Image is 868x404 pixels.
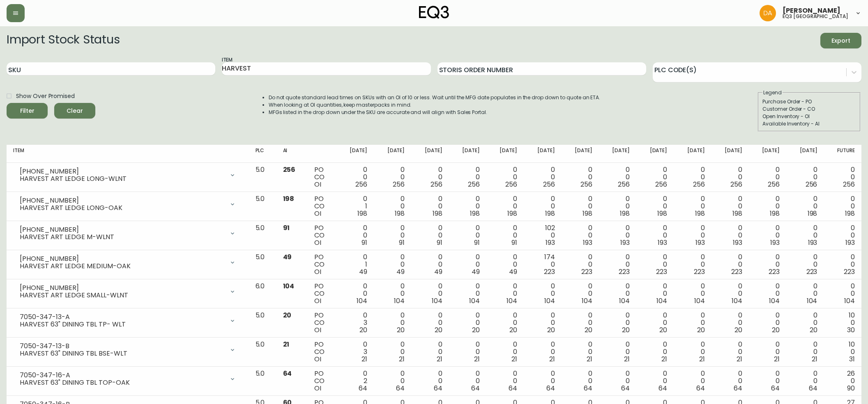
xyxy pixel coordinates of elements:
span: 21 [624,354,630,364]
span: 198 [695,209,705,218]
span: 104 [469,296,480,306]
div: 0 0 [755,370,780,392]
div: 0 0 [418,283,442,305]
th: [DATE] [524,145,561,163]
span: 223 [656,267,667,276]
div: 0 0 [680,341,705,363]
span: 20 [435,325,442,335]
th: [DATE] [674,145,711,163]
div: 0 0 [643,370,667,392]
div: 0 0 [830,166,855,188]
div: 0 0 [606,166,630,188]
th: [DATE] [599,145,636,163]
div: 0 0 [380,283,405,305]
div: 7050-347-13-A [20,313,224,321]
img: logo [419,6,449,19]
td: 5.0 [249,308,276,338]
div: HARVEST 63" DINING TBL TOP-OAK [20,379,224,386]
div: 0 0 [793,195,817,217]
div: PO CO [314,195,330,217]
th: Future [824,145,861,163]
span: 223 [694,267,705,276]
div: 0 0 [418,341,442,363]
span: 21 [474,354,480,364]
th: [DATE] [449,145,486,163]
span: 20 [697,325,705,335]
span: 223 [544,267,555,276]
div: 0 0 [755,283,780,305]
div: 0 0 [568,341,592,363]
div: 0 0 [830,195,855,217]
div: 0 0 [718,166,742,188]
div: 0 0 [793,253,817,276]
h2: Import Stock Status [7,33,120,48]
span: 64 [283,369,292,378]
div: 174 0 [530,253,555,276]
div: PO CO [314,312,330,334]
span: 104 [357,296,367,306]
span: OI [314,296,321,306]
div: 0 0 [680,283,705,305]
img: dd1a7e8db21a0ac8adbf82b84ca05374 [760,5,776,21]
div: 0 0 [380,341,405,363]
th: [DATE] [486,145,524,163]
div: 0 0 [380,312,405,334]
div: HARVEST ART LEDGE MEDIUM-OAK [20,262,224,270]
span: OI [314,180,321,189]
th: PLC [249,145,276,163]
div: 0 0 [718,370,742,392]
span: 193 [583,238,592,247]
span: 193 [695,238,705,247]
div: HARVEST ART LEDGE LONG-OAK [20,204,224,212]
span: 20 [734,325,742,335]
span: 104 [732,296,742,306]
span: 20 [622,325,630,335]
div: 0 0 [493,370,517,392]
span: 20 [547,325,555,335]
span: 198 [283,194,295,203]
div: 0 0 [530,341,555,363]
div: [PHONE_NUMBER]HARVEST ART LEDGE LONG-OAK [13,195,242,213]
div: 0 0 [643,224,667,247]
div: HARVEST 63" DINING TBL BSE-WLT [20,350,224,357]
div: 0 1 [343,195,367,217]
span: 256 [355,180,367,189]
div: [PHONE_NUMBER]HARVEST ART LEDGE LONG-WLNT [13,166,242,184]
div: 0 0 [643,312,667,334]
div: 0 0 [793,224,817,247]
span: 198 [657,209,667,218]
span: 30 [847,325,855,335]
span: 104 [769,296,780,306]
span: 49 [434,267,442,276]
span: 49 [359,267,367,276]
div: 0 0 [530,283,555,305]
div: 0 0 [530,312,555,334]
div: 0 0 [456,224,480,247]
li: MFGs listed in the drop down under the SKU are accurate and will align with Sales Portal. [269,109,601,116]
div: Available Inventory - AI [762,120,856,128]
span: 20 [472,325,480,335]
span: 21 [399,354,405,364]
div: 0 0 [606,224,630,247]
div: PO CO [314,253,330,276]
div: PO CO [314,283,330,305]
div: 7050-347-13-AHARVEST 63" DINING TBL TP- WLT [13,312,242,330]
div: 0 0 [456,283,480,305]
th: [DATE] [562,145,599,163]
div: [PHONE_NUMBER] [20,168,224,175]
div: 0 0 [568,166,592,188]
div: 0 0 [493,253,517,276]
div: 0 0 [380,166,405,188]
div: 0 0 [755,341,780,363]
div: 0 0 [493,341,517,363]
div: 0 0 [380,224,405,247]
div: 0 0 [343,224,367,247]
div: 0 0 [380,253,405,276]
div: 0 0 [830,253,855,276]
div: 0 0 [606,283,630,305]
span: 256 [431,180,442,189]
div: 0 0 [680,253,705,276]
li: Do not quote standard lead times on SKUs with an OI of 10 or less. Wait until the MFG date popula... [269,94,601,101]
div: 0 0 [456,195,480,217]
div: 0 3 [343,312,367,334]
